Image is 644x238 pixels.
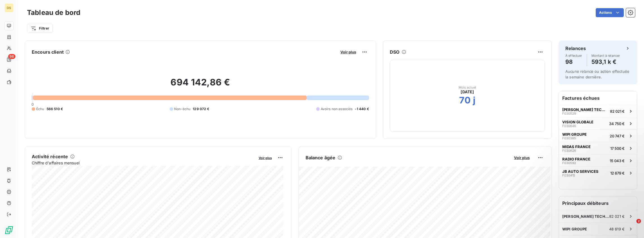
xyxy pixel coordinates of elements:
span: 2 [636,219,641,223]
span: VISION GLOBALE [562,120,593,124]
span: Mois actuel [459,86,476,89]
span: F030646 [562,124,576,128]
span: F030529 [562,112,576,115]
span: 34 750 € [609,121,625,126]
button: MIDAS FRANCEF03062617 500 € [559,142,637,154]
span: F030415 [562,174,575,177]
span: MIDAS FRANCE [562,144,591,149]
span: WIPI GROUPE [562,227,587,231]
h6: Factures échues [559,91,637,105]
span: 0 [31,102,34,106]
span: Chiffre d'affaires mensuel [32,160,255,166]
span: 17 500 € [610,146,625,151]
span: 129 072 € [193,106,209,112]
span: Voir plus [514,155,530,160]
h6: DSO [390,49,399,55]
span: F030626 [562,149,576,152]
span: [PERSON_NAME] TECHNOLOGY [562,107,608,112]
span: F030592 [562,161,576,165]
iframe: Intercom live chat [625,219,638,232]
h2: j [473,95,475,106]
span: RADIO FRANCE [562,157,590,161]
button: Actions [596,8,624,17]
span: À effectuer [565,54,582,57]
button: [PERSON_NAME] TECHNOLOGYF03052982 021 € [559,105,637,117]
h3: Tableau de bord [27,8,80,18]
span: [DATE] [461,89,474,95]
span: F030385 [562,137,576,140]
h6: Activité récente [32,153,68,160]
h6: Balance âgée [306,154,336,161]
button: Voir plus [339,49,358,55]
span: Voir plus [340,50,356,54]
span: JB AUTO SERVICES [562,169,599,174]
span: 12 679 € [610,171,625,175]
button: Voir plus [512,155,531,160]
span: 48 619 € [609,227,625,231]
h2: 70 [459,95,471,106]
span: Avoirs non associés [321,106,353,112]
img: Logo LeanPay [4,226,13,235]
span: Voir plus [259,156,272,160]
h6: Relances [565,45,586,52]
button: WIPI GROUPEF03038520 747 € [559,130,637,142]
span: WIPI GROUPE [562,132,587,137]
button: Filtrer [27,24,53,33]
span: Montant à relancer [591,54,620,57]
h4: 593,1 k € [591,57,620,66]
span: Échu [36,106,44,112]
h2: 694 142,86 € [32,77,369,94]
span: -1 440 € [355,106,369,112]
span: 566 510 € [47,106,63,112]
button: Voir plus [257,155,274,160]
div: DS [4,3,13,12]
button: VISION GLOBALEF03064634 750 € [559,117,637,130]
button: RADIO FRANCEF03059215 043 € [559,154,637,167]
span: Non-échu [174,106,190,112]
span: 15 043 € [610,158,625,163]
span: 20 747 € [610,134,625,138]
button: JB AUTO SERVICESF03041512 679 € [559,167,637,179]
span: 98 [8,54,15,59]
h4: 98 [565,57,582,66]
span: Aucune relance ou action effectuée la semaine dernière. [565,69,629,79]
span: 82 021 € [610,109,625,114]
h6: Encours client [32,49,64,55]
